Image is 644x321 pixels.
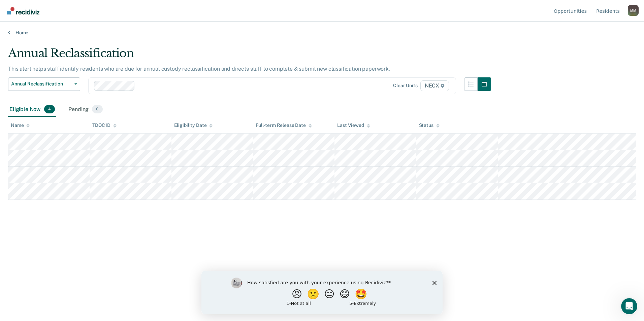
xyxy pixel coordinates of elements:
div: Eligible Now4 [8,102,56,117]
div: Last Viewed [337,122,370,128]
div: Name [11,122,30,128]
div: Clear units [393,83,418,88]
span: 0 [92,105,102,114]
div: Status [419,122,440,128]
div: Full-term Release Date [256,122,312,128]
iframe: Survey by Kim from Recidiviz [201,271,443,314]
div: Eligibility Date [174,122,213,128]
p: This alert helps staff identify residents who are due for annual custody reclassification and dir... [8,66,390,72]
div: M M [628,5,639,16]
a: Home [8,30,636,36]
div: TDOC ID [92,122,117,128]
button: Profile dropdown button [628,5,639,16]
div: Annual Reclassification [8,46,491,66]
iframe: Intercom live chat [621,298,637,314]
img: Recidiviz [7,7,39,14]
div: Pending0 [67,102,104,117]
button: Annual Reclassification [8,77,80,91]
span: 4 [44,105,55,114]
span: Annual Reclassification [11,81,72,87]
span: NECX [420,80,449,91]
